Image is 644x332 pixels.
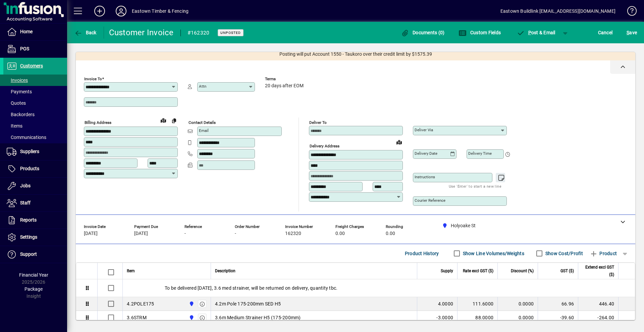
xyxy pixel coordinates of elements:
[3,212,67,229] a: Reports
[415,128,433,132] mat-label: Deliver via
[457,27,502,39] button: Custom Fields
[127,267,135,275] span: Item
[187,300,195,307] span: Holyoake St
[500,6,615,16] div: Eastown Buildlink [EMAIL_ADDRESS][DOMAIN_NAME]
[127,300,154,307] div: 4.2POLE175
[7,123,22,129] span: Items
[528,30,531,35] span: P
[627,27,637,38] span: ave
[20,183,31,188] span: Jobs
[415,198,445,203] mat-label: Courier Reference
[3,132,67,143] a: Communications
[386,231,395,236] span: 0.00
[415,151,437,156] mat-label: Delivery date
[20,46,29,51] span: POS
[497,297,538,311] td: 0.0000
[335,231,345,236] span: 0.00
[586,247,620,259] button: Product
[538,311,578,325] td: -39.60
[7,135,46,140] span: Communications
[89,5,110,17] button: Add
[309,120,327,125] mat-label: Deliver To
[3,75,67,86] a: Invoices
[394,137,405,147] a: View on map
[20,63,43,68] span: Customers
[3,195,67,211] a: Staff
[265,83,304,89] span: 20 days after EOM
[199,128,209,133] mat-label: Email
[109,27,174,38] div: Customer Invoice
[438,300,453,307] span: 4.0000
[590,248,617,259] span: Product
[20,217,37,223] span: Reports
[463,267,493,275] span: Rate excl GST ($)
[436,314,453,321] span: -3.0000
[517,30,555,35] span: ost & Email
[3,97,67,109] a: Quotes
[468,151,492,156] mat-label: Delivery time
[3,23,67,40] a: Home
[627,30,629,35] span: S
[459,30,501,35] span: Custom Fields
[625,27,639,39] button: Save
[3,41,67,57] a: POS
[3,86,67,97] a: Payments
[187,314,195,321] span: Holyoake St
[449,182,501,190] mat-hint: Use 'Enter' to start a new line
[462,250,524,257] label: Show Line Volumes/Weights
[184,231,186,236] span: -
[215,267,235,275] span: Description
[132,6,189,16] div: Eastown Timber & Fencing
[199,84,206,89] mat-label: Attn
[622,1,636,23] a: Knowledge Base
[285,231,301,236] span: 162320
[497,311,538,325] td: 0.0000
[20,166,39,171] span: Products
[169,115,179,126] button: Copy to Delivery address
[187,28,210,38] div: #162320
[19,272,48,278] span: Financial Year
[7,100,26,106] span: Quotes
[3,229,67,246] a: Settings
[402,247,442,259] button: Product History
[74,30,97,35] span: Back
[596,27,614,39] button: Cancel
[560,267,574,275] span: GST ($)
[20,251,37,257] span: Support
[538,297,578,311] td: 66.96
[7,112,35,117] span: Backorders
[265,77,305,81] span: Terms
[582,264,614,278] span: Extend excl GST ($)
[544,250,583,257] label: Show Cost/Profit
[20,234,37,240] span: Settings
[3,178,67,194] a: Jobs
[7,78,28,83] span: Invoices
[441,267,453,275] span: Supply
[215,300,281,307] span: 4.2m Pole 175-200mm SED H5
[134,231,148,236] span: [DATE]
[84,231,98,236] span: [DATE]
[415,175,435,179] mat-label: Instructions
[598,27,613,38] span: Cancel
[511,267,534,275] span: Discount (%)
[24,286,43,292] span: Package
[127,314,147,321] div: 3.6STRM
[110,5,132,17] button: Profile
[578,297,618,311] td: 446.40
[235,231,236,236] span: -
[67,27,104,39] app-page-header-button: Back
[3,120,67,132] a: Items
[158,115,169,126] a: View on map
[3,143,67,160] a: Suppliers
[84,77,102,81] mat-label: Invoice To
[401,30,445,35] span: Documents (0)
[462,300,493,307] div: 111.6000
[405,248,439,259] span: Product History
[279,51,432,58] span: Posting will put Account 1550 - Taukoro over their credit limit by $1575.39
[7,89,32,94] span: Payments
[578,311,618,325] td: -264.00
[220,31,241,35] span: Unposted
[3,109,67,120] a: Backorders
[123,279,635,297] div: To be delivered [DATE], 3.6 med strainer, will be returned on delivery, quantity tbc.
[462,314,493,321] div: 88.0000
